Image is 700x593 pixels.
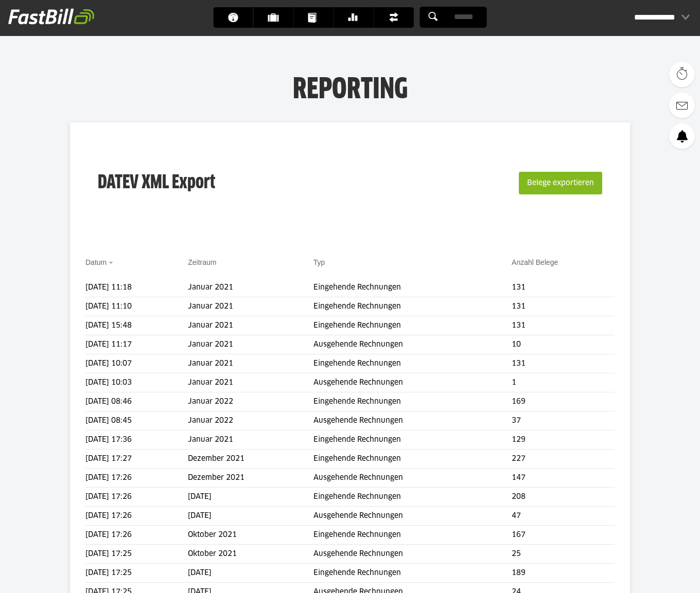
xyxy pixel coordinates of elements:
td: 25 [512,545,615,564]
td: 169 [512,392,615,411]
td: 10 [512,335,615,354]
td: Januar 2022 [188,411,313,430]
td: Dezember 2021 [188,469,313,488]
td: 131 [512,297,615,316]
span: Dashboard [228,7,245,28]
td: Ausgehende Rechnungen [313,507,512,526]
td: 147 [512,469,615,488]
td: 47 [512,507,615,526]
img: fastbill_logo_white.png [8,8,94,25]
td: 129 [512,430,615,450]
a: Dashboard [214,7,253,28]
td: Ausgehende Rechnungen [313,373,512,392]
td: Ausgehende Rechnungen [313,469,512,488]
h1: Reporting [103,73,597,99]
td: [DATE] 11:17 [85,335,188,354]
a: Datum [85,258,107,266]
td: Januar 2021 [188,297,313,316]
td: [DATE] 17:27 [85,450,188,469]
img: sort_desc.gif [109,262,115,264]
a: Kunden [254,7,293,28]
button: Belege exportieren [519,172,602,194]
td: 131 [512,278,615,297]
td: Ausgehende Rechnungen [313,545,512,564]
h3: DATEV XML Export [98,150,215,216]
span: Dokumente [308,7,325,28]
td: Ausgehende Rechnungen [313,335,512,354]
td: Eingehende Rechnungen [313,526,512,545]
td: Eingehende Rechnungen [313,297,512,316]
td: [DATE] 17:25 [85,564,188,583]
a: Banking [334,7,374,28]
td: [DATE] [188,488,313,507]
a: Zeitraum [188,258,216,266]
td: Januar 2021 [188,278,313,297]
td: [DATE] 10:07 [85,354,188,373]
td: Eingehende Rechnungen [313,488,512,507]
td: Eingehende Rechnungen [313,278,512,297]
span: Kunden [268,7,285,28]
td: [DATE] 17:25 [85,545,188,564]
td: [DATE] 15:48 [85,316,188,335]
td: [DATE] 08:45 [85,411,188,430]
td: Eingehende Rechnungen [313,450,512,469]
td: Januar 2021 [188,373,313,392]
td: [DATE] 17:26 [85,469,188,488]
span: Banking [348,7,365,28]
a: Dokumente [294,7,334,28]
td: Eingehende Rechnungen [313,430,512,450]
td: 131 [512,316,615,335]
td: [DATE] [188,507,313,526]
td: Oktober 2021 [188,545,313,564]
td: Eingehende Rechnungen [313,392,512,411]
td: 37 [512,411,615,430]
td: Januar 2021 [188,316,313,335]
td: Januar 2021 [188,354,313,373]
td: Oktober 2021 [188,526,313,545]
td: Dezember 2021 [188,450,313,469]
td: [DATE] [188,564,313,583]
td: 208 [512,488,615,507]
td: [DATE] 10:03 [85,373,188,392]
td: [DATE] 17:26 [85,526,188,545]
td: Januar 2022 [188,392,313,411]
td: [DATE] 17:26 [85,488,188,507]
td: Eingehende Rechnungen [313,354,512,373]
a: Finanzen [374,7,414,28]
a: Anzahl Belege [512,258,558,266]
td: 1 [512,373,615,392]
td: [DATE] 08:46 [85,392,188,411]
td: [DATE] 17:26 [85,507,188,526]
iframe: Öffnet ein Widget, in dem Sie weitere Informationen finden [621,562,690,588]
td: 167 [512,526,615,545]
a: Typ [313,258,325,266]
td: [DATE] 17:36 [85,430,188,450]
td: Ausgehende Rechnungen [313,411,512,430]
td: Januar 2021 [188,430,313,450]
td: Eingehende Rechnungen [313,564,512,583]
span: Finanzen [389,7,406,28]
td: [DATE] 11:10 [85,297,188,316]
td: 131 [512,354,615,373]
td: 227 [512,450,615,469]
td: Januar 2021 [188,335,313,354]
td: 189 [512,564,615,583]
td: [DATE] 11:18 [85,278,188,297]
td: Eingehende Rechnungen [313,316,512,335]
